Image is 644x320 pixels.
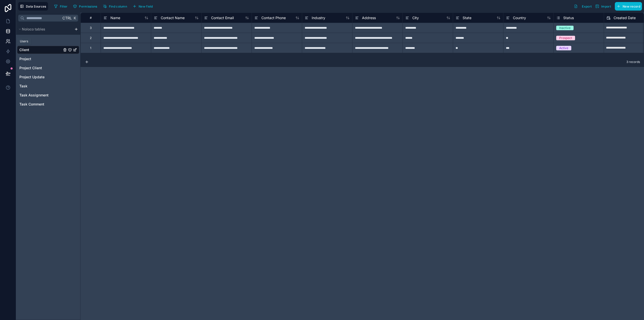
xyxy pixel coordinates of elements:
span: Created Date [614,15,636,20]
span: Industry [312,15,325,20]
div: Inactive [559,26,571,30]
span: City [412,15,419,20]
button: New field [131,3,155,10]
div: 1 [90,46,91,50]
div: Active [559,46,568,50]
span: Contact Name [161,15,185,20]
span: Filter [60,5,68,8]
button: Permissions [71,3,99,10]
span: Permissions [79,5,97,8]
span: Status [563,15,574,20]
div: 3 [90,26,92,30]
div: Users [20,39,28,43]
span: Data Sources [26,5,46,8]
span: Contact Email [211,15,234,20]
button: Import [593,2,613,11]
span: 3 records [626,60,640,64]
div: Prospect [559,36,572,40]
div: 2 [90,36,92,40]
span: New field [139,5,153,8]
span: Contact Phone [261,15,286,20]
button: Export [572,2,593,11]
span: New record [623,5,640,8]
button: Find column [101,3,129,10]
button: Filter [52,3,69,10]
span: Export [582,5,592,8]
a: Permissions [71,3,101,10]
span: K [73,16,76,20]
span: Find column [109,5,127,8]
span: Name [110,15,120,20]
span: Country [513,15,526,20]
button: New record [615,2,642,11]
button: Data Sources [18,2,48,11]
div: # [85,16,97,20]
span: Address [362,15,376,20]
span: State [463,15,471,20]
a: New record [613,2,642,11]
span: Ctrl [62,15,72,21]
span: Import [601,5,611,8]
